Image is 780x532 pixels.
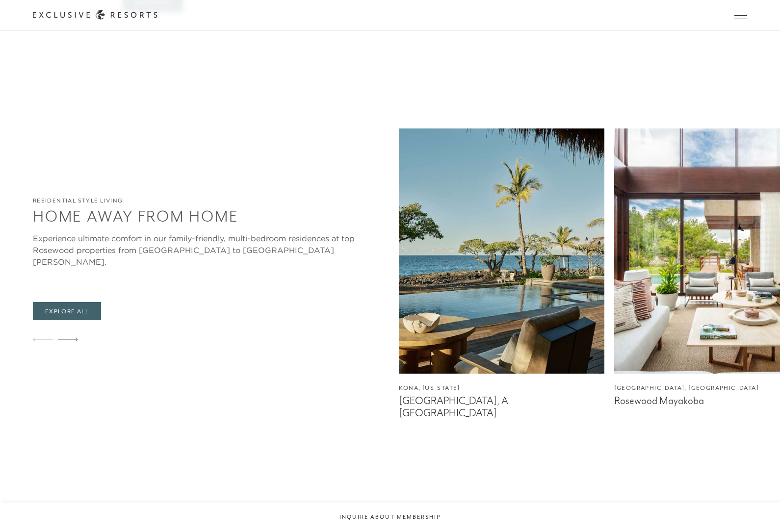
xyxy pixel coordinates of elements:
[33,232,390,268] div: Experience ultimate comfort in our family-friendly, multi-bedroom residences at top Rosewood prop...
[399,395,604,419] figcaption: [GEOGRAPHIC_DATA], A [GEOGRAPHIC_DATA]
[33,302,101,321] a: Explore All
[399,383,604,393] figcaption: Kona, [US_STATE]
[33,196,390,205] h6: Residential Style Living
[734,12,747,19] button: Open navigation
